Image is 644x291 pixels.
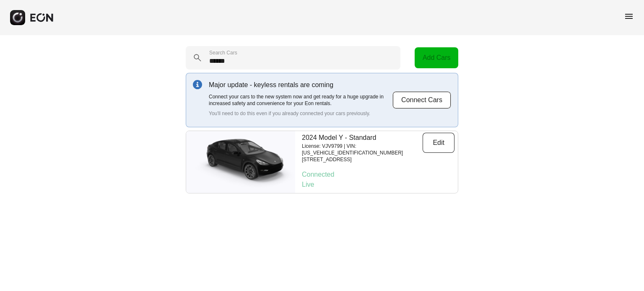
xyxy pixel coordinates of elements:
[624,11,634,21] span: menu
[209,110,392,117] p: You'll need to do this even if you already connected your cars previously.
[302,170,454,180] p: Connected
[302,133,423,143] p: 2024 Model Y - Standard
[209,49,237,56] label: Search Cars
[423,133,454,153] button: Edit
[302,143,423,156] p: License: VJV9799 | VIN: [US_VEHICLE_IDENTIFICATION_NUMBER]
[209,80,392,90] p: Major update - keyless rentals are coming
[193,80,202,89] img: info
[209,93,392,107] p: Connect your cars to the new system now and get ready for a huge upgrade in increased safety and ...
[302,156,423,163] p: [STREET_ADDRESS]
[302,180,454,190] p: Live
[186,135,295,189] img: car
[392,91,451,109] button: Connect Cars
